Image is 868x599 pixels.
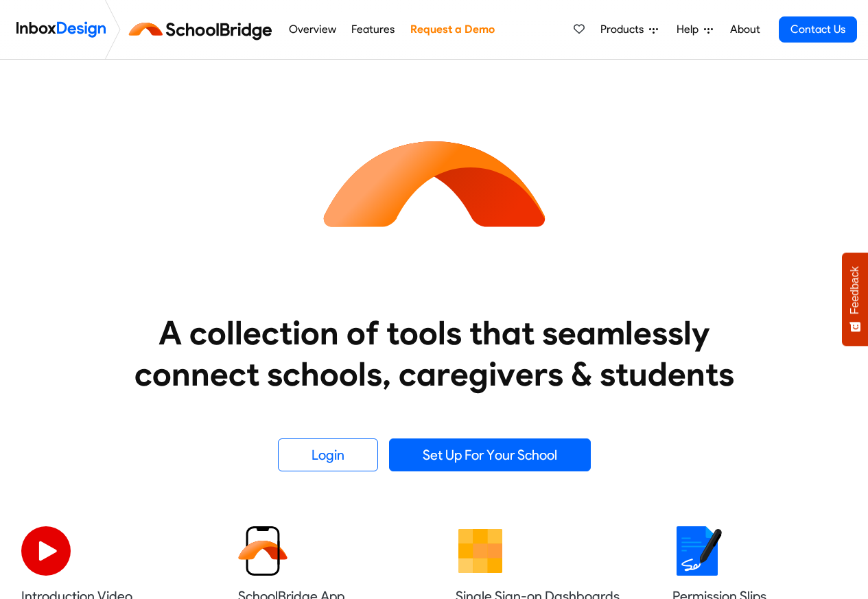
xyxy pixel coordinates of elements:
img: schoolbridge logo [126,13,281,46]
button: Feedback - Show survey [842,252,868,346]
a: About [726,16,764,43]
a: Contact Us [779,16,857,43]
img: 2022_01_13_icon_grid.svg [456,526,505,576]
a: Help [671,16,718,43]
a: Login [278,438,378,471]
a: Set Up For Your School [389,438,591,471]
span: Feedback [849,266,861,314]
a: Overview [285,16,340,43]
a: Products [595,16,664,43]
span: Help [677,21,704,38]
span: Products [600,21,649,38]
img: icon_schoolbridge.svg [311,60,558,307]
a: Features [348,16,399,43]
img: 2022_07_11_icon_video_playback.svg [21,526,71,576]
heading: A collection of tools that seamlessly connect schools, caregivers & students [108,312,760,395]
img: 2022_01_18_icon_signature.svg [672,526,722,576]
img: 2022_01_13_icon_sb_app.svg [238,526,288,576]
a: Request a Demo [406,16,498,43]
